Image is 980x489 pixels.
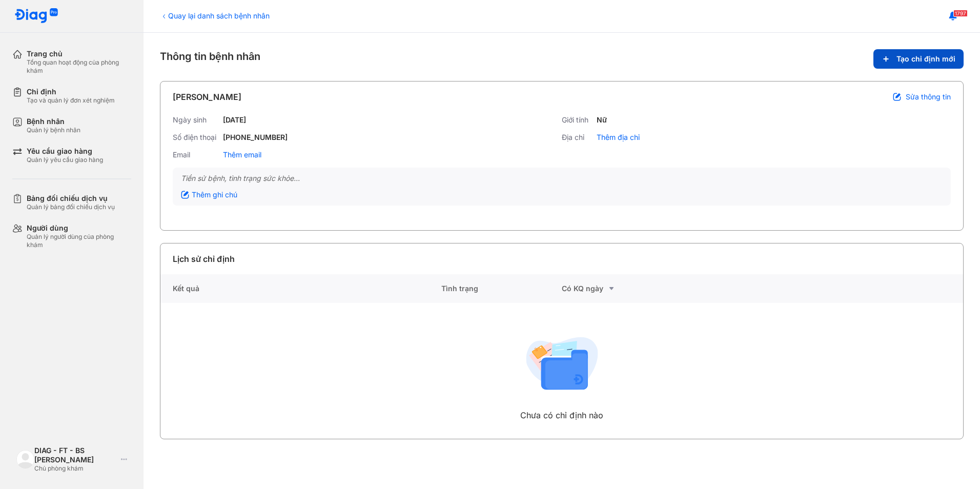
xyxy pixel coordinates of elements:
[562,133,593,142] div: Địa chỉ
[562,282,682,295] div: Có KQ ngày
[27,223,131,233] div: Người dùng
[441,274,562,303] div: Tình trạng
[27,96,115,105] div: Tạo và quản lý đơn xét nghiệm
[27,117,80,126] div: Bệnh nhân
[173,253,235,265] div: Lịch sử chỉ định
[181,174,943,183] div: Tiền sử bệnh, tình trạng sức khỏe...
[873,49,964,69] button: Tạo chỉ định mới
[223,115,246,125] div: [DATE]
[27,49,131,58] div: Trang chủ
[173,91,241,103] div: [PERSON_NAME]
[27,126,80,134] div: Quản lý bệnh nhân
[562,115,593,125] div: Giới tính
[223,150,261,159] div: Thêm email
[16,450,34,468] img: logo
[520,409,603,421] div: Chưa có chỉ định nào
[160,274,441,303] div: Kết quả
[14,8,58,24] img: logo
[34,464,117,473] div: Chủ phòng khám
[27,233,131,249] div: Quản lý người dùng của phòng khám
[27,147,103,156] div: Yêu cầu giao hàng
[34,446,117,464] div: DIAG - FT - BS [PERSON_NAME]
[597,133,640,142] div: Thêm địa chỉ
[181,190,237,199] div: Thêm ghi chú
[27,194,115,203] div: Bảng đối chiếu dịch vụ
[173,115,219,125] div: Ngày sinh
[896,54,955,64] span: Tạo chỉ định mới
[27,156,103,164] div: Quản lý yêu cầu giao hàng
[223,133,288,142] div: [PHONE_NUMBER]
[27,87,115,96] div: Chỉ định
[160,49,964,69] div: Thông tin bệnh nhân
[597,115,607,125] div: Nữ
[906,92,951,101] span: Sửa thông tin
[953,10,968,17] span: 1797
[173,133,219,142] div: Số điện thoại
[27,58,131,75] div: Tổng quan hoạt động của phòng khám
[173,150,219,159] div: Email
[27,203,115,211] div: Quản lý bảng đối chiếu dịch vụ
[160,10,270,21] div: Quay lại danh sách bệnh nhân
